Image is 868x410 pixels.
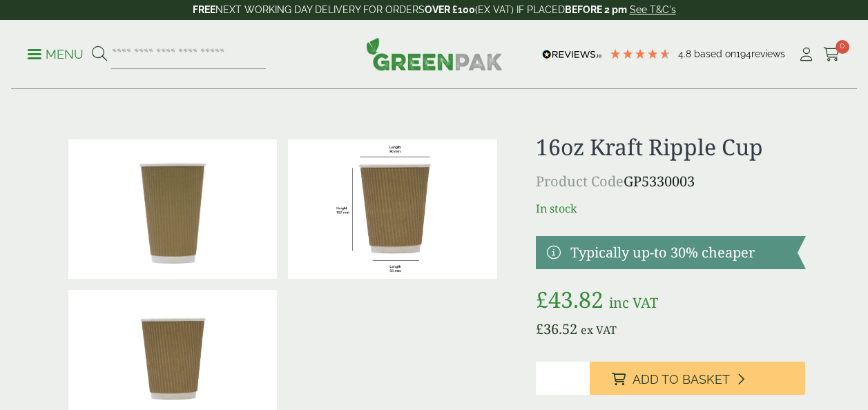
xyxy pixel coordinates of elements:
a: 0 [823,44,840,65]
button: Add to Basket [590,362,806,395]
bdi: 43.82 [536,284,604,314]
span: £ [536,320,543,338]
div: 4.78 Stars [609,48,671,60]
strong: OVER £100 [425,4,475,15]
span: Add to Basket [633,372,730,387]
strong: BEFORE 2 pm [565,4,627,15]
a: See T&C's [630,4,676,15]
span: Based on [694,48,736,59]
span: 0 [836,40,849,54]
img: RippleCup_16oz [288,139,497,279]
i: My Account [798,48,815,61]
p: Menu [28,46,84,63]
i: Cart [823,48,840,61]
a: Menu [28,46,84,60]
p: GP5330003 [536,171,806,192]
span: inc VAT [609,293,658,312]
span: reviews [751,48,785,59]
span: ex VAT [581,322,617,338]
span: £ [536,284,548,314]
bdi: 36.52 [536,320,577,338]
img: GreenPak Supplies [366,37,503,70]
p: In stock [536,200,806,217]
img: REVIEWS.io [542,50,602,59]
h1: 16oz Kraft Ripple Cup [536,134,806,160]
img: 16oz Kraft C [68,139,278,279]
span: 4.8 [678,48,694,59]
span: 194 [736,48,751,59]
strong: FREE [193,4,215,15]
span: Product Code [536,172,624,191]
